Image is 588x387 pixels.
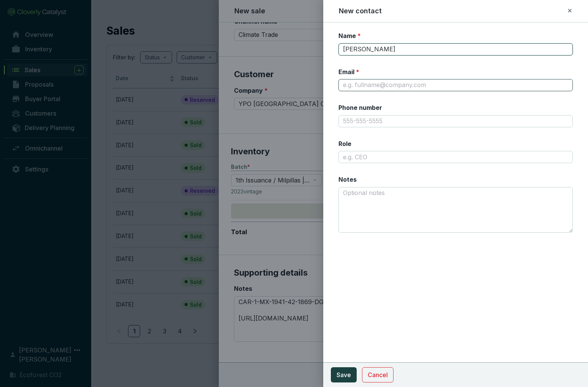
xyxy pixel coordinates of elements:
[368,370,388,379] span: Cancel
[338,115,573,127] input: 555-555-5555
[338,79,573,91] input: e.g. fullname@company.com
[331,367,357,382] button: Save
[337,370,351,379] span: Save
[338,32,361,40] label: Name
[338,175,357,184] label: Notes
[338,140,351,148] label: Role
[339,6,382,16] h2: New contact
[338,43,573,56] input: Full name
[338,151,573,163] input: e.g. CEO
[362,367,394,382] button: Cancel
[338,103,382,112] label: Phone number
[338,68,359,76] label: Email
